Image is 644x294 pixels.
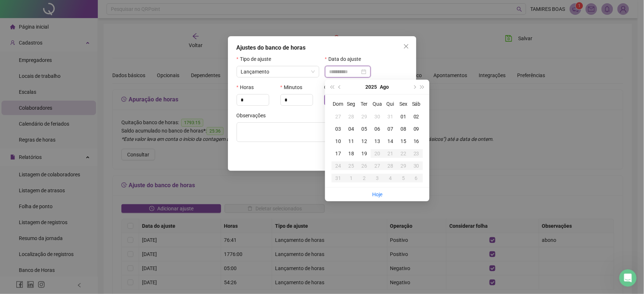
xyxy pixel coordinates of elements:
[371,160,384,172] td: 2025-08-27
[345,110,358,123] td: 2025-07-28
[410,135,423,147] td: 2025-08-16
[397,137,410,145] div: 15
[397,125,410,133] div: 08
[332,174,345,182] div: 31
[397,162,410,170] div: 29
[397,172,410,184] td: 2025-09-05
[397,147,410,160] td: 2025-08-22
[345,162,358,170] div: 25
[358,174,371,182] div: 2
[410,80,418,94] button: next-year
[371,110,384,123] td: 2025-07-30
[237,43,408,52] div: Ajustes do banco de horas
[332,162,345,170] div: 24
[336,80,344,94] button: prev-year
[397,150,410,157] div: 22
[619,269,637,287] iframe: Intercom live chat
[419,80,427,94] button: super-next-year
[371,172,384,184] td: 2025-09-03
[241,69,270,75] span: Lançamento
[371,113,384,121] div: 30
[237,83,258,91] label: Horas
[358,137,371,145] div: 12
[403,43,409,49] span: close
[332,125,345,133] div: 03
[380,80,389,94] button: month panel
[358,172,371,184] td: 2025-09-02
[410,172,423,184] td: 2025-09-06
[332,113,345,121] div: 27
[384,172,397,184] td: 2025-09-04
[410,125,423,133] div: 09
[345,172,358,184] td: 2025-09-01
[384,110,397,123] td: 2025-07-31
[345,135,358,147] td: 2025-08-11
[328,80,336,94] button: super-prev-year
[332,172,345,184] td: 2025-08-31
[358,147,371,160] td: 2025-08-19
[358,150,371,157] div: 19
[371,137,384,145] div: 13
[332,137,345,145] div: 10
[371,135,384,147] td: 2025-08-13
[410,150,423,157] div: 23
[371,174,384,182] div: 3
[384,174,397,182] div: 4
[371,162,384,170] div: 27
[371,125,384,133] div: 06
[410,97,423,110] th: Sáb
[384,160,397,172] td: 2025-08-28
[332,110,345,123] td: 2025-07-27
[397,135,410,147] td: 2025-08-15
[410,147,423,160] td: 2025-08-23
[397,110,410,123] td: 2025-08-01
[384,147,397,160] td: 2025-08-21
[358,135,371,147] td: 2025-08-12
[397,113,410,121] div: 01
[345,150,358,157] div: 18
[332,147,345,160] td: 2025-08-17
[324,83,351,91] label: Operação
[410,123,423,135] td: 2025-08-09
[371,123,384,135] td: 2025-08-06
[400,41,412,52] button: Close
[410,160,423,172] td: 2025-08-30
[371,97,384,110] th: Qua
[345,147,358,160] td: 2025-08-18
[345,160,358,172] td: 2025-08-25
[397,97,410,110] th: Sex
[332,97,345,110] th: Dom
[237,112,271,119] label: Observações
[358,123,371,135] td: 2025-08-05
[372,192,382,197] a: Hoje
[358,125,371,133] div: 05
[371,150,384,157] div: 20
[358,160,371,172] td: 2025-08-26
[384,97,397,110] th: Qui
[384,113,397,121] div: 31
[345,137,358,145] div: 11
[371,147,384,160] td: 2025-08-20
[384,137,397,145] div: 14
[397,174,410,182] div: 5
[384,123,397,135] td: 2025-08-07
[345,97,358,110] th: Seg
[358,97,371,110] th: Ter
[397,160,410,172] td: 2025-08-29
[384,135,397,147] td: 2025-08-14
[410,110,423,123] td: 2025-08-02
[384,150,397,157] div: 21
[345,123,358,135] td: 2025-08-04
[384,125,397,133] div: 07
[358,162,371,170] div: 26
[410,162,423,170] div: 30
[410,113,423,121] div: 02
[345,174,358,182] div: 1
[410,137,423,145] div: 16
[366,80,377,94] button: year panel
[397,123,410,135] td: 2025-08-08
[384,162,397,170] div: 28
[332,123,345,135] td: 2025-08-03
[410,174,423,182] div: 6
[325,55,366,63] label: Data do ajuste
